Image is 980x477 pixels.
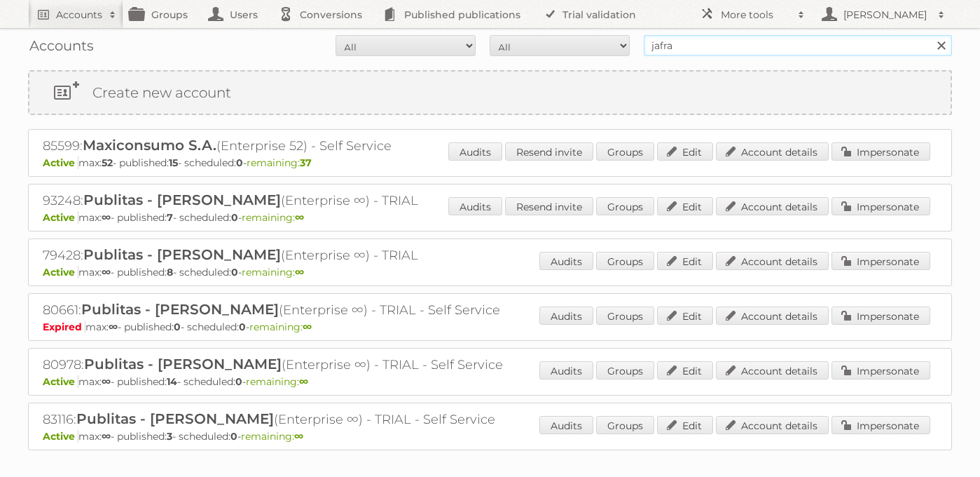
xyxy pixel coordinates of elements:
a: Account details [716,307,829,325]
a: Groups [596,252,654,270]
strong: 0 [236,156,243,169]
h2: 83116: (Enterprise ∞) - TRIAL - Self Service [43,410,533,429]
a: Groups [596,361,654,379]
a: Groups [596,142,654,161]
span: remaining: [241,430,303,443]
strong: 52 [102,156,113,169]
h2: 79428: (Enterprise ∞) - TRIAL [43,246,533,264]
a: Edit [657,307,713,325]
p: max: - published: - scheduled: - [43,375,937,388]
strong: ∞ [109,321,118,333]
strong: 37 [300,156,312,169]
a: Impersonate [831,197,930,215]
span: remaining: [246,375,308,388]
a: Resend invite [505,142,593,161]
a: Resend invite [505,197,593,215]
strong: ∞ [294,430,303,443]
a: Edit [657,197,713,215]
a: Audits [448,142,502,161]
span: Publitas - [PERSON_NAME] [83,192,281,208]
h2: [PERSON_NAME] [840,8,931,22]
strong: 0 [235,375,242,388]
strong: 0 [239,321,246,333]
span: remaining: [242,266,304,278]
p: max: - published: - scheduled: - [43,321,937,333]
a: Account details [716,142,829,161]
span: Publitas - [PERSON_NAME] [83,246,281,263]
span: Active [43,156,78,169]
strong: ∞ [295,211,304,224]
h2: 85599: (Enterprise 52) - Self Service [43,137,533,155]
strong: 0 [231,266,238,278]
a: Impersonate [831,142,930,161]
h2: 93248: (Enterprise ∞) - TRIAL [43,192,533,210]
h2: Accounts [56,8,102,22]
strong: ∞ [102,266,111,278]
strong: 14 [167,375,177,388]
span: Active [43,266,78,278]
strong: ∞ [303,321,312,333]
span: Maxiconsumo S.A. [83,137,216,154]
span: Publitas - [PERSON_NAME] [81,301,279,318]
strong: ∞ [299,375,308,388]
span: remaining: [242,211,304,224]
h2: 80661: (Enterprise ∞) - TRIAL - Self Service [43,301,533,319]
strong: 7 [167,211,173,224]
span: Expired [43,321,85,333]
span: remaining: [249,321,312,333]
h2: More tools [721,8,791,22]
a: Account details [716,252,829,270]
strong: 8 [167,266,173,278]
strong: 15 [169,156,178,169]
a: Impersonate [831,307,930,325]
p: max: - published: - scheduled: - [43,211,937,224]
a: Account details [716,416,829,434]
strong: 3 [167,430,172,443]
strong: 0 [231,211,238,224]
a: Create new account [29,72,951,114]
a: Impersonate [831,252,930,270]
h2: 80978: (Enterprise ∞) - TRIAL - Self Service [43,356,533,374]
span: remaining: [247,156,312,169]
a: Edit [657,252,713,270]
a: Account details [716,361,829,379]
a: Audits [539,361,593,379]
span: Active [43,211,78,224]
p: max: - published: - scheduled: - [43,266,937,278]
strong: ∞ [295,266,304,278]
a: Impersonate [831,416,930,434]
span: Active [43,375,78,388]
a: Audits [539,307,593,325]
a: Edit [657,416,713,434]
strong: ∞ [102,430,111,443]
strong: ∞ [102,375,111,388]
strong: 0 [174,321,181,333]
a: Audits [448,197,502,215]
a: Audits [539,252,593,270]
a: Groups [596,197,654,215]
p: max: - published: - scheduled: - [43,430,937,443]
a: Audits [539,416,593,434]
a: Edit [657,361,713,379]
span: Publitas - [PERSON_NAME] [76,410,274,427]
strong: 0 [230,430,237,443]
a: Groups [596,307,654,325]
a: Edit [657,142,713,161]
a: Groups [596,416,654,434]
p: max: - published: - scheduled: - [43,156,937,169]
a: Account details [716,197,829,215]
span: Active [43,430,78,443]
strong: ∞ [102,211,111,224]
a: Impersonate [831,361,930,379]
span: Publitas - [PERSON_NAME] [84,356,282,372]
